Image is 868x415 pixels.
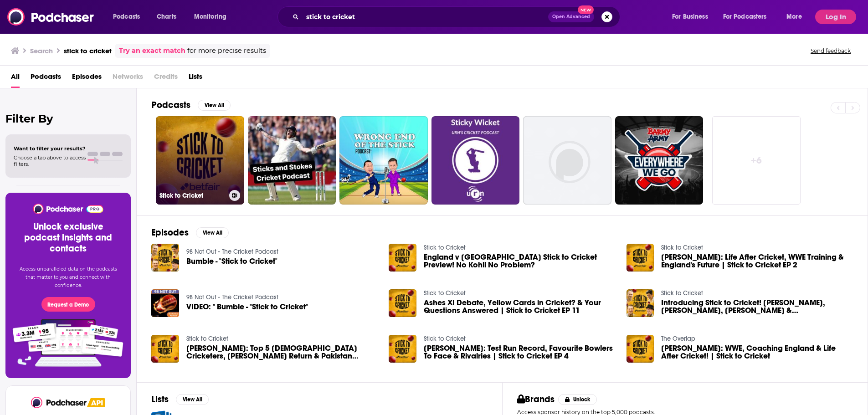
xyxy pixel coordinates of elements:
a: Stick to Cricket [661,244,703,251]
a: Ashes XI Debate, Yellow Cards in Cricket? & Your Questions Answered | Stick to Cricket EP 11 [424,299,616,314]
a: Episodes [72,69,102,88]
img: Pro Features [10,319,127,367]
button: Unlock [558,394,597,405]
button: open menu [188,10,238,24]
h2: Podcasts [151,99,190,111]
a: Stick to Cricket [186,335,228,343]
a: 98 Not Out - The Cricket Podcast [186,248,278,256]
h3: Unlock exclusive podcast insights and contacts [16,221,120,254]
span: [PERSON_NAME]: Test Run Record, Favourite Bowlers To Face & Rivalries | Stick to Cricket EP 4 [424,344,616,360]
a: Stick to Cricket [424,289,466,297]
img: Freddie Flintoff: WWE, Coaching England & Life After Cricket! | Stick to Cricket [627,335,654,363]
a: Brian Lara: Test Run Record, Favourite Bowlers To Face & Rivalries | Stick to Cricket EP 4 [424,344,616,360]
div: Search podcasts, credits, & more... [286,6,629,27]
a: 98 Not Out - The Cricket Podcast [186,293,278,301]
a: Stick to Cricket [156,116,244,205]
button: View All [176,394,209,405]
span: Credits [154,69,178,88]
button: Request a Demo [41,297,95,312]
span: For Podcasters [723,10,767,23]
img: Podchaser - Follow, Share and Rate Podcasts [32,204,104,214]
a: ListsView All [151,394,209,405]
a: Ravi Shastri: Top 5 Indian Cricketers, Archer’s Return & Pakistan Rivalry | Stick to Cricket EP 5 [186,344,378,360]
img: Bumble - "Stick to Cricket" [151,244,179,272]
span: [PERSON_NAME]: Top 5 [DEMOGRAPHIC_DATA] Cricketers, [PERSON_NAME] Return & Pakistan Rivalry | Sti... [186,344,378,360]
button: open menu [717,10,780,24]
h3: stick to cricket [64,46,112,55]
button: open menu [780,10,813,24]
img: Ashes XI Debate, Yellow Cards in Cricket? & Your Questions Answered | Stick to Cricket EP 11 [389,289,416,317]
input: Search podcasts, credits, & more... [303,10,548,24]
h2: Lists [151,394,169,405]
a: EpisodesView All [151,227,229,238]
img: Podchaser - Follow, Share and Rate Podcasts [7,8,95,26]
button: Open AdvancedNew [548,11,594,22]
a: +6 [712,116,801,205]
a: PodcastsView All [151,99,231,111]
a: Freddie Flintoff: Life After Cricket, WWE Training & England's Future | Stick to Cricket EP 2 [661,253,853,269]
img: Ravi Shastri: Top 5 Indian Cricketers, Archer’s Return & Pakistan Rivalry | Stick to Cricket EP 5 [151,335,179,363]
img: England v India Stick to Cricket Preview! No Kohli No Problem? [389,244,416,272]
h2: Filter By [5,112,131,125]
span: Open Advanced [552,15,590,19]
span: Charts [157,10,176,23]
span: [PERSON_NAME]: WWE, Coaching England & Life After Cricket! | Stick to Cricket [661,344,853,360]
span: Networks [113,69,143,88]
h2: Episodes [151,227,189,238]
h2: Brands [517,394,555,405]
button: open menu [666,10,719,24]
span: Introducing Stick to Cricket! [PERSON_NAME], [PERSON_NAME], [PERSON_NAME] & [PERSON_NAME] [661,299,853,314]
span: England v [GEOGRAPHIC_DATA] Stick to Cricket Preview! No Kohli No Problem? [424,253,616,269]
button: Send feedback [808,47,853,55]
span: Monitoring [194,10,226,23]
a: VIDEO: " Bumble - "Stick to Cricket" [186,303,308,311]
a: Stick to Cricket [424,244,466,251]
a: England v India Stick to Cricket Preview! No Kohli No Problem? [424,253,616,269]
span: More [786,10,802,23]
span: Want to filter your results? [14,145,86,152]
img: Brian Lara: Test Run Record, Favourite Bowlers To Face & Rivalries | Stick to Cricket EP 4 [389,335,416,363]
a: Lists [189,69,202,88]
p: Access unparalleled data on the podcasts that matter to you and connect with confidence. [16,265,120,290]
a: Podcasts [31,69,61,88]
h3: Stick to Cricket [159,192,226,200]
a: All [11,69,20,88]
span: For Business [672,10,708,23]
img: Freddie Flintoff: Life After Cricket, WWE Training & England's Future | Stick to Cricket EP 2 [627,244,654,272]
img: Podchaser API banner [87,398,105,407]
a: Introducing Stick to Cricket! Michael Vaughan, Sir Alastair Cook, David Lloyd & Phil Tufnell [661,299,853,314]
span: for more precise results [187,46,266,56]
span: [PERSON_NAME]: Life After Cricket, WWE Training & England's Future | Stick to Cricket EP 2 [661,253,853,269]
button: View All [196,227,229,238]
span: Podcasts [113,10,140,23]
button: View All [198,100,231,111]
img: Introducing Stick to Cricket! Michael Vaughan, Sir Alastair Cook, David Lloyd & Phil Tufnell [627,289,654,317]
a: Try an exact match [119,46,185,56]
img: VIDEO: " Bumble - "Stick to Cricket" [151,289,179,317]
img: Podchaser - Follow, Share and Rate Podcasts [31,397,87,408]
a: Stick to Cricket [424,335,466,343]
a: The Overlap [661,335,695,343]
a: Bumble - "Stick to Cricket" [186,257,277,265]
h3: Search [30,46,53,55]
a: Freddie Flintoff: WWE, Coaching England & Life After Cricket! | Stick to Cricket [661,344,853,360]
a: Stick to Cricket [661,289,703,297]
